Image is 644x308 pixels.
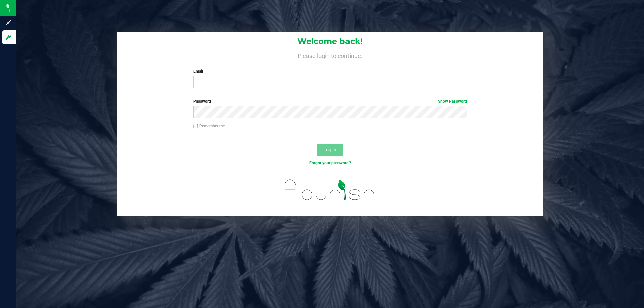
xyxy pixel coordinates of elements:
[317,144,343,156] button: Log In
[277,173,383,207] img: flourish_logo.svg
[193,123,225,129] label: Remember me
[5,34,12,41] inline-svg: Log in
[309,161,351,165] a: Forgot your password?
[193,68,467,74] label: Email
[5,19,12,26] inline-svg: Sign up
[117,37,543,46] h1: Welcome back!
[117,51,543,59] h4: Please login to continue.
[438,99,467,104] a: Show Password
[323,147,336,152] span: Log In
[193,124,198,129] input: Remember me
[193,99,211,104] span: Password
